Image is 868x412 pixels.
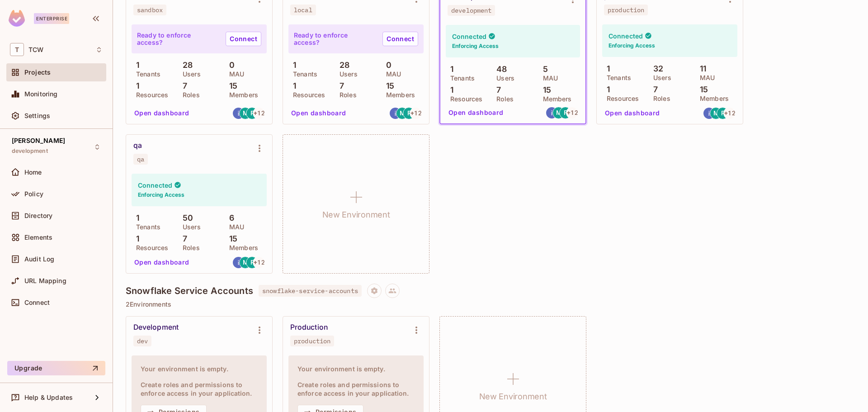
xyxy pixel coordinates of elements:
[564,109,568,116] span: R
[649,85,658,94] p: 7
[12,147,48,155] span: development
[382,91,415,99] p: Members
[322,208,390,222] h1: New Environment
[724,110,735,116] span: + 12
[28,46,43,53] span: Workspace: TCW
[126,301,855,308] p: 2 Environments
[335,81,344,90] p: 7
[7,361,105,375] button: Upgrade
[695,85,708,94] p: 15
[382,81,394,90] p: 15
[367,288,382,297] span: Project settings
[288,106,350,120] button: Open dashboard
[649,95,670,102] p: Roles
[492,95,514,103] p: Roles
[178,81,187,90] p: 7
[538,95,572,103] p: Members
[24,256,54,263] span: Audit Log
[538,85,551,95] p: 15
[695,95,729,102] p: Members
[133,141,142,150] div: qa
[24,169,42,176] span: Home
[132,244,168,251] p: Resources
[225,91,258,99] p: Members
[602,64,610,73] p: 1
[132,91,168,99] p: Resources
[34,13,69,24] div: Enterprise
[446,85,453,95] p: 1
[294,32,375,46] p: Ready to enforce access?
[602,74,631,81] p: Tenants
[24,90,58,98] span: Monitoring
[131,106,193,120] button: Open dashboard
[178,244,200,251] p: Roles
[133,323,179,332] div: Development
[225,234,237,243] p: 15
[243,259,248,265] span: M
[451,7,491,14] div: development
[602,95,639,102] p: Resources
[225,81,237,90] p: 15
[602,85,610,94] p: 1
[609,42,655,50] h6: Enforcing Access
[132,223,160,231] p: Tenants
[24,234,52,241] span: Elements
[178,91,200,99] p: Roles
[695,74,715,81] p: MAU
[132,213,139,223] p: 1
[254,259,264,265] span: + 12
[225,213,234,223] p: 6
[288,81,296,90] p: 1
[137,6,163,14] div: sandbox
[546,107,557,118] img: igademoia@gmail.com
[250,321,269,339] button: Environment settings
[225,61,235,70] p: 0
[225,244,258,251] p: Members
[452,42,499,50] h6: Enforcing Access
[24,69,51,76] span: Projects
[556,109,561,116] span: M
[492,75,514,82] p: Users
[178,223,201,231] p: Users
[132,71,160,78] p: Tenants
[9,10,25,27] img: SReyMgAAAABJRU5ErkJggg==
[233,108,244,119] img: igademoia@gmail.com
[132,81,139,90] p: 1
[713,110,719,116] span: M
[407,321,425,339] button: Environment settings
[178,71,201,78] p: Users
[250,139,269,157] button: Environment settings
[567,109,578,116] span: + 12
[132,61,139,70] p: 1
[288,71,317,78] p: Tenants
[721,110,725,116] span: R
[382,71,401,78] p: MAU
[335,71,358,78] p: Users
[250,110,255,116] span: R
[226,32,261,46] a: Connect
[288,91,325,99] p: Resources
[492,85,501,95] p: 7
[132,234,139,243] p: 1
[297,365,415,373] h4: Your environment is empty.
[24,212,52,219] span: Directory
[294,6,312,14] div: local
[382,32,418,46] a: Connect
[649,64,663,73] p: 32
[12,137,65,144] span: [PERSON_NAME]
[141,365,258,373] h4: Your environment is empty.
[137,156,144,163] div: qa
[538,65,548,74] p: 5
[445,105,507,120] button: Open dashboard
[479,390,547,403] h1: New Environment
[24,190,43,198] span: Policy
[290,323,328,332] div: Production
[10,43,24,56] span: T
[24,299,50,306] span: Connect
[609,32,643,40] h4: Connected
[138,181,172,189] h4: Connected
[178,213,193,223] p: 50
[297,380,415,398] h4: Create roles and permissions to enforce access in your application.
[137,32,218,46] p: Ready to enforce access?
[137,337,148,345] div: dev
